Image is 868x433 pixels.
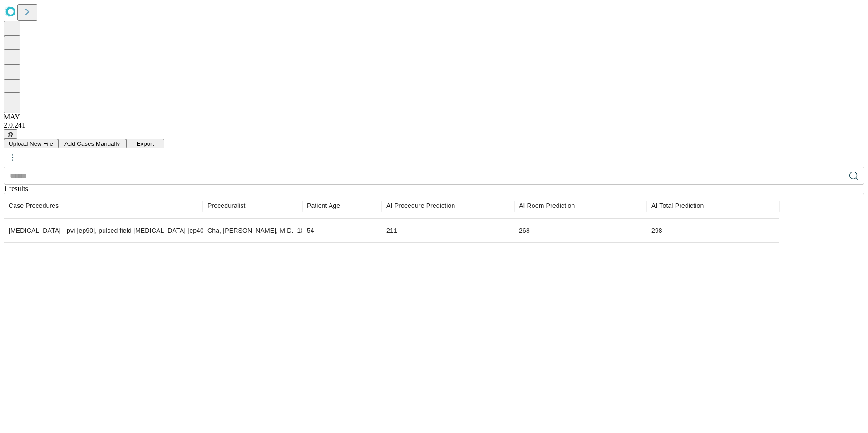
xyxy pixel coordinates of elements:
[58,139,126,148] button: Add Cases Manually
[4,121,864,129] div: 2.0.241
[9,219,198,242] div: [MEDICAL_DATA] - pvi [ep90], pulsed field [MEDICAL_DATA] [ep407]
[7,131,14,138] span: @
[137,140,154,147] span: Export
[651,201,704,210] span: Includes set-up, patient in-room to patient out-of-room, and clean-up
[126,139,164,148] button: Export
[126,139,164,147] a: Export
[386,201,455,210] span: Time-out to extubation/pocket closure
[519,201,575,210] span: Patient in room to patient out of room
[9,140,53,147] span: Upload New File
[386,227,397,234] span: 211
[651,227,662,234] span: 298
[64,140,120,147] span: Add Cases Manually
[307,201,340,210] span: Patient Age
[307,219,377,242] div: 54
[4,139,58,148] button: Upload New File
[207,219,298,242] div: Cha, [PERSON_NAME], M.D. [1002058]
[9,201,59,210] span: Scheduled procedures
[5,149,21,166] button: kebab-menu
[4,185,28,192] span: 1 results
[4,113,864,121] div: MAY
[4,129,17,139] button: @
[519,227,530,234] span: 268
[207,201,246,210] span: Proceduralist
